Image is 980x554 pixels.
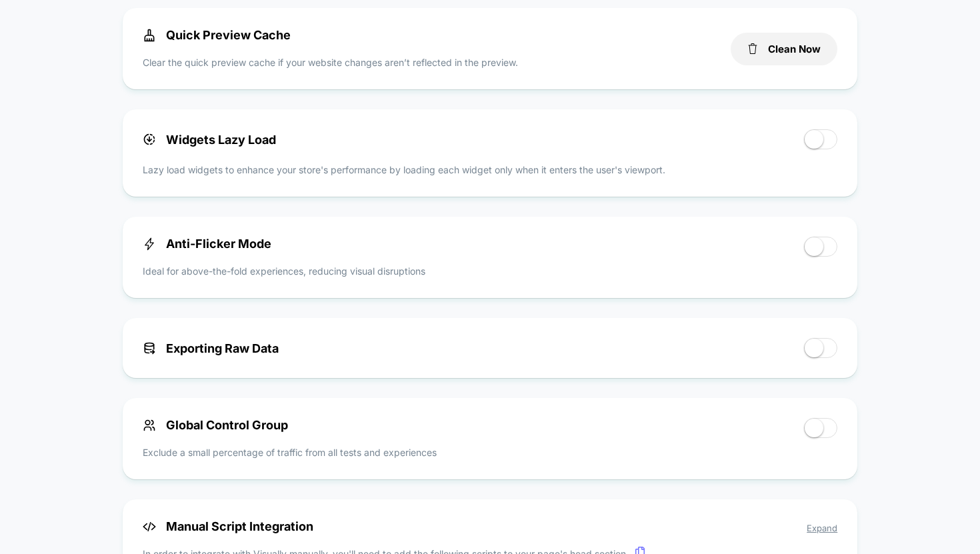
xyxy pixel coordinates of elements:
[143,519,838,533] span: Manual Script Integration
[807,523,837,533] span: Expand
[143,237,271,251] span: Anti-Flicker Mode
[143,133,276,147] span: Widgets Lazy Load
[143,55,518,69] p: Clear the quick preview cache if your website changes aren’t reflected in the preview.
[731,33,837,65] button: Clean Now
[143,445,437,459] p: Exclude a small percentage of traffic from all tests and experiences
[143,28,291,42] span: Quick Preview Cache
[143,163,838,177] p: Lazy load widgets to enhance your store's performance by loading each widget only when it enters ...
[143,418,288,432] span: Global Control Group
[143,341,279,355] span: Exporting Raw Data
[143,264,425,278] p: Ideal for above-the-fold experiences, reducing visual disruptions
